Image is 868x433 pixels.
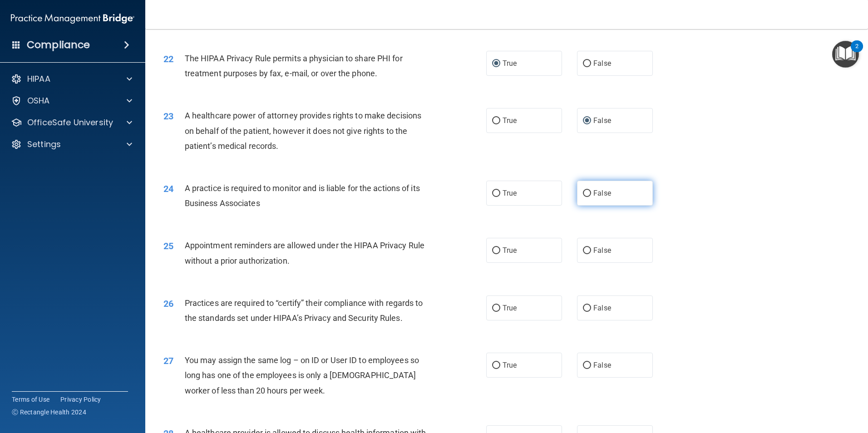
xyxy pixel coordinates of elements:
span: Ⓒ Rectangle Health 2024 [12,408,86,417]
p: OSHA [27,95,50,106]
input: True [492,362,500,369]
div: 2 [855,46,858,58]
input: True [492,60,500,67]
input: False [583,190,591,197]
span: Practices are required to “certify” their compliance with regards to the standards set under HIPA... [185,298,423,323]
input: False [583,305,591,312]
span: True [503,361,517,369]
input: True [492,247,500,254]
span: False [593,304,611,312]
input: True [492,190,500,197]
span: You may assign the same log – on ID or User ID to employees so long has one of the employees is o... [185,355,419,395]
input: False [583,118,591,124]
span: A healthcare power of attorney provides rights to make decisions on behalf of the patient, howeve... [185,111,421,150]
span: 22 [163,54,173,64]
a: OfficeSafe University [11,117,132,128]
span: 24 [163,183,173,194]
span: A practice is required to monitor and is liable for the actions of its Business Associates [185,183,420,208]
span: 27 [163,355,173,366]
span: False [593,116,611,125]
span: False [593,361,611,369]
button: Open Resource Center, 2 new notifications [832,41,859,68]
span: The HIPAA Privacy Rule permits a physician to share PHI for treatment purposes by fax, e-mail, or... [185,54,403,78]
span: True [503,304,517,312]
span: False [593,246,611,255]
input: False [583,60,591,67]
span: True [503,189,517,197]
p: HIPAA [27,74,50,84]
span: False [593,189,611,197]
span: 23 [163,111,173,122]
span: Appointment reminders are allowed under the HIPAA Privacy Rule without a prior authorization. [185,241,424,265]
span: 25 [163,241,173,251]
iframe: Drift Widget Chat Controller [823,370,857,405]
input: True [492,305,500,312]
img: PMB logo [11,10,134,28]
a: Privacy Policy [60,395,101,404]
span: False [593,59,611,68]
span: True [503,246,517,255]
span: 26 [163,298,173,309]
a: Settings [11,139,132,150]
span: True [503,59,517,68]
input: False [583,247,591,254]
p: Settings [27,139,61,150]
input: False [583,362,591,369]
a: Terms of Use [12,395,49,404]
a: OSHA [11,95,132,106]
span: True [503,116,517,125]
h4: Compliance [27,39,90,51]
p: OfficeSafe University [27,117,113,128]
input: True [492,118,500,124]
a: HIPAA [11,74,132,84]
